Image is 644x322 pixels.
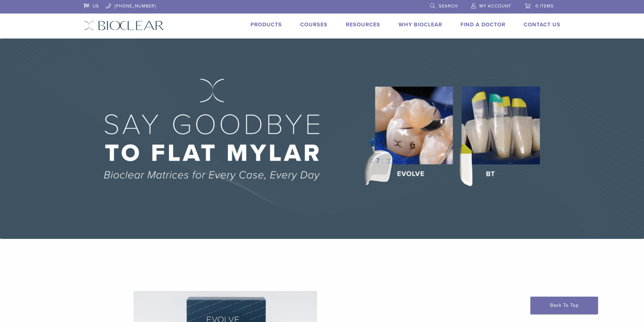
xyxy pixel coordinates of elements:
[399,21,442,28] a: Why Bioclear
[84,21,164,30] img: Bioclear
[439,3,458,9] span: Search
[346,21,380,28] a: Resources
[535,3,554,9] span: 0 items
[530,297,598,314] a: Back To Top
[251,21,282,28] a: Products
[479,3,511,9] span: My Account
[460,21,505,28] a: Find A Doctor
[524,21,560,28] a: Contact Us
[300,21,328,28] a: Courses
